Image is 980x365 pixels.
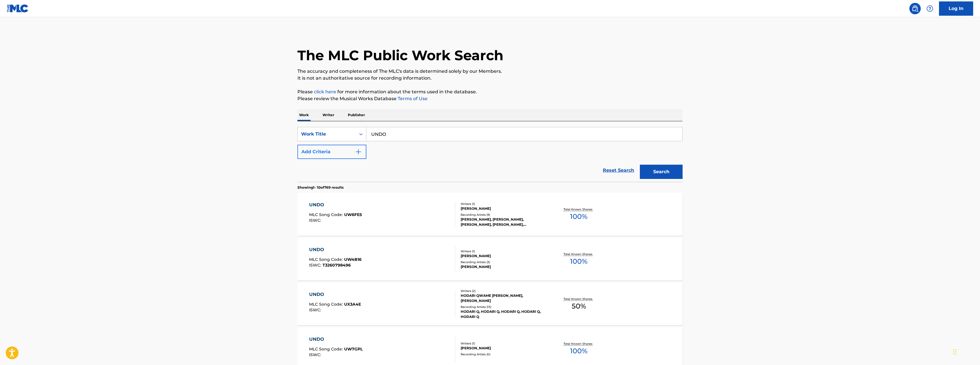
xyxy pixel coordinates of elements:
[572,301,586,311] span: 50 %
[309,352,322,357] span: ISWC :
[640,165,683,179] button: Search
[570,211,587,222] span: 100 %
[909,3,921,14] a: Public Search
[309,302,344,307] span: MLC Song Code :
[461,253,547,259] div: [PERSON_NAME]
[461,309,547,319] div: HODARI Q, HODARI Q, HODARI Q, HODARI Q, HODARI Q
[309,346,344,352] span: MLC Song Code :
[309,218,322,223] span: ISWC :
[309,201,362,208] div: UNDO
[461,202,547,206] div: Writers ( 1 )
[563,207,594,211] p: Total Known Shares:
[939,1,973,16] a: Log In
[355,148,362,155] img: 9d2ae6d4665cec9f34b9.svg
[297,109,311,121] p: Work
[7,4,29,13] img: MLC Logo
[461,260,547,264] div: Recording Artists ( 3 )
[297,145,366,159] button: Add Criteria
[924,3,936,14] div: Help
[912,5,918,12] img: search
[461,264,547,269] div: [PERSON_NAME]
[570,256,587,267] span: 100 %
[461,352,547,356] div: Recording Artists ( 0 )
[461,293,547,303] div: HODARI QWAME [PERSON_NAME], [PERSON_NAME]
[297,47,503,64] h1: The MLC Public Work Search
[309,336,363,343] div: UNDO
[344,302,361,307] span: UX3A4E
[309,307,322,312] span: ISWC :
[461,249,547,253] div: Writers ( 1 )
[461,206,547,211] div: [PERSON_NAME]
[297,68,683,75] p: The accuracy and completeness of The MLC's data is determined solely by our Members.
[297,193,683,236] a: UNDOMLC Song Code:UW6FE5ISWC:Writers (1)[PERSON_NAME]Recording Artists (9)[PERSON_NAME], [PERSON_...
[344,346,363,352] span: UW7GPL
[461,341,547,346] div: Writers ( 1 )
[309,212,344,217] span: MLC Song Code :
[570,346,587,356] span: 100 %
[461,305,547,309] div: Recording Artists ( 13 )
[297,283,683,325] a: UNDOMLC Song Code:UX3A4EISWC:Writers (2)HODARI QWAME [PERSON_NAME], [PERSON_NAME]Recording Artist...
[346,109,367,121] p: Publisher
[461,346,547,351] div: [PERSON_NAME]
[563,252,594,256] p: Total Known Shares:
[301,131,352,138] div: Work Title
[344,257,362,262] span: UW4B16
[322,263,351,268] span: T3260798496
[297,185,344,190] p: Showing 1 - 10 of 769 results
[321,109,336,121] p: Writer
[600,164,637,177] a: Reset Search
[309,263,322,268] span: ISWC :
[952,338,980,365] iframe: Chat Widget
[461,289,547,293] div: Writers ( 2 )
[926,5,933,12] img: help
[297,75,683,82] p: It is not an authoritative source for recording information.
[563,342,594,346] p: Total Known Shares:
[297,95,683,102] p: Please review the Musical Works Database
[314,89,336,94] a: click here
[309,246,362,253] div: UNDO
[397,96,428,101] a: Terms of Use
[309,257,344,262] span: MLC Song Code :
[344,212,362,217] span: UW6FE5
[297,88,683,95] p: Please for more information about the terms used in the database.
[297,127,683,182] form: Search Form
[309,291,361,298] div: UNDO
[953,343,957,360] div: Drag
[297,238,683,281] a: UNDOMLC Song Code:UW4B16ISWC:T3260798496Writers (1)[PERSON_NAME]Recording Artists (3)[PERSON_NAME...
[563,297,594,301] p: Total Known Shares:
[461,217,547,227] div: [PERSON_NAME], [PERSON_NAME], [PERSON_NAME], [PERSON_NAME], [PERSON_NAME]
[461,213,547,217] div: Recording Artists ( 9 )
